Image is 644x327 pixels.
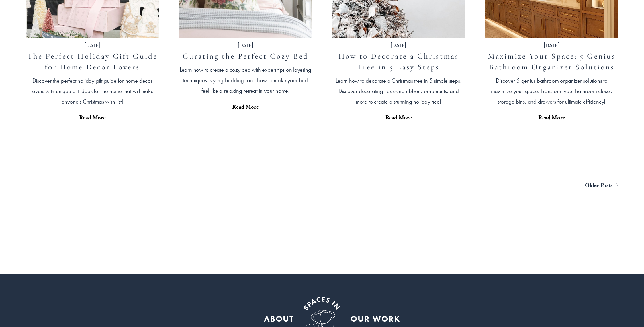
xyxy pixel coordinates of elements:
p: Discover the perfect holiday gift guide for home decor lovers with unique gift ideas for the home... [26,76,159,107]
a: Read More [79,107,106,123]
p: Learn how to create a cozy bed with expert tips on layering techniques, styling bedding, and how ... [179,65,312,96]
p: Learn how to decorate a Christmas tree in 5 simple steps! Discover decorating tips using ribbon, ... [332,76,465,107]
a: Maximize Your Space: 5 Genius Bathroom Organizer Solutions [488,51,616,72]
time: [DATE] [391,43,406,48]
img: tab_keywords_by_traffic_grey.svg [57,33,61,38]
time: [DATE] [544,43,560,48]
a: How to Decorate a Christmas Tree in 5 Easy Steps [338,51,459,72]
a: OUR WORK [351,312,400,326]
a: ABOUT [264,312,294,326]
time: [DATE] [238,43,253,48]
a: Read More [538,107,565,123]
div: Domain: [DOMAIN_NAME] [15,15,63,19]
div: v 4.0.25 [16,9,28,14]
a: Curating the Perfect Cozy Bed [183,51,308,61]
strong: ABOUT [264,314,294,324]
div: Domain Overview [22,34,51,37]
time: [DATE] [84,43,100,48]
strong: OUR WORK [351,314,400,324]
span: Older Posts [585,180,612,191]
a: Read More [232,96,259,113]
a: Read More [385,107,412,123]
img: logo_orange.svg [9,9,14,14]
a: Older Posts [322,180,618,191]
a: The Perfect Holiday Gift Guide for Home Decor Lovers [27,51,158,72]
p: Discover 5 genius bathroom organizer solutions to maximize your space. Transform your bathroom cl... [485,76,618,107]
img: website_grey.svg [9,15,14,19]
img: tab_domain_overview_orange.svg [15,33,20,38]
div: Keywords by Traffic [63,34,96,37]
